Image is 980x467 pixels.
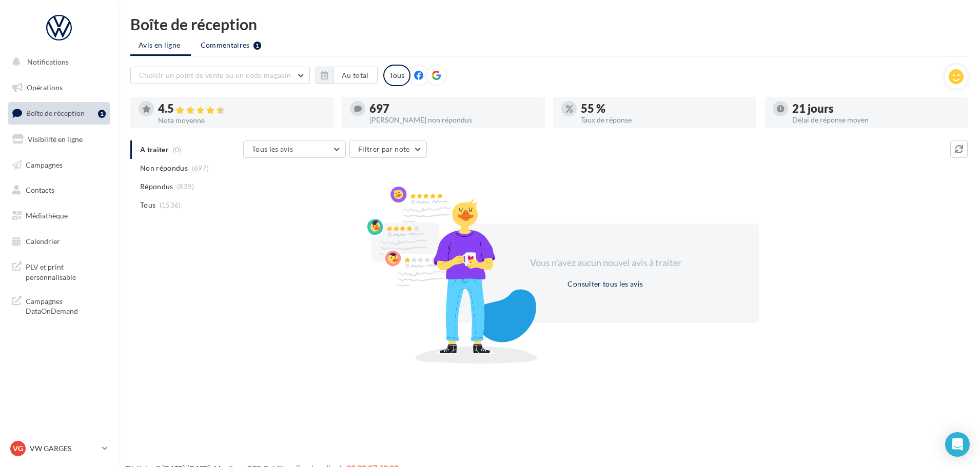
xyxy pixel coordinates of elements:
a: Campagnes [6,154,112,176]
div: 1 [253,42,261,50]
button: Au total [316,67,378,84]
button: Notifications [6,51,108,73]
div: 4.5 [158,103,325,115]
span: Tous [140,200,155,210]
a: Calendrier [6,231,112,252]
span: Répondus [140,181,173,192]
span: Tous les avis [252,145,293,153]
div: 1 [98,110,106,118]
button: Consulter tous les avis [563,278,647,290]
span: Calendrier [26,237,60,246]
span: Choisir un point de vente ou un code magasin [139,71,291,79]
div: Taux de réponse [581,116,748,124]
div: Délai de réponse moyen [792,116,959,124]
span: VG [13,443,23,454]
span: PLV et print personnalisable [26,260,106,282]
a: Campagnes DataOnDemand [6,290,112,320]
div: 55 % [581,103,748,114]
a: Contacts [6,179,112,201]
span: Contacts [26,186,54,194]
span: Campagnes [26,160,63,169]
div: Note moyenne [158,117,325,124]
span: (839) [177,182,194,191]
span: Commentaires [201,40,250,50]
span: Notifications [27,57,69,66]
span: Boîte de réception [26,109,85,117]
a: Visibilité en ligne [6,129,112,150]
a: PLV et print personnalisable [6,256,112,286]
a: Opérations [6,77,112,98]
button: Choisir un point de vente ou un code magasin [130,67,310,84]
span: Visibilité en ligne [28,135,83,144]
div: Vous n'avez aucun nouvel avis à traiter [517,256,694,270]
div: 697 [369,103,537,114]
div: [PERSON_NAME] non répondus [369,116,537,124]
a: Médiathèque [6,205,112,227]
span: (697) [192,164,209,172]
span: (1536) [160,201,181,209]
span: Non répondus [140,163,188,173]
div: 21 jours [792,103,959,114]
span: Opérations [27,83,63,92]
div: Open Intercom Messenger [945,432,970,457]
div: Tous [383,65,410,86]
span: Médiathèque [26,211,68,220]
button: Au total [333,67,378,84]
p: VW GARGES [30,443,98,454]
button: Filtrer par note [349,140,427,158]
a: VG VW GARGES [8,439,110,458]
a: Boîte de réception1 [6,102,112,124]
div: Boîte de réception [130,16,968,32]
span: Campagnes DataOnDemand [26,294,106,316]
button: Tous les avis [243,140,346,158]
